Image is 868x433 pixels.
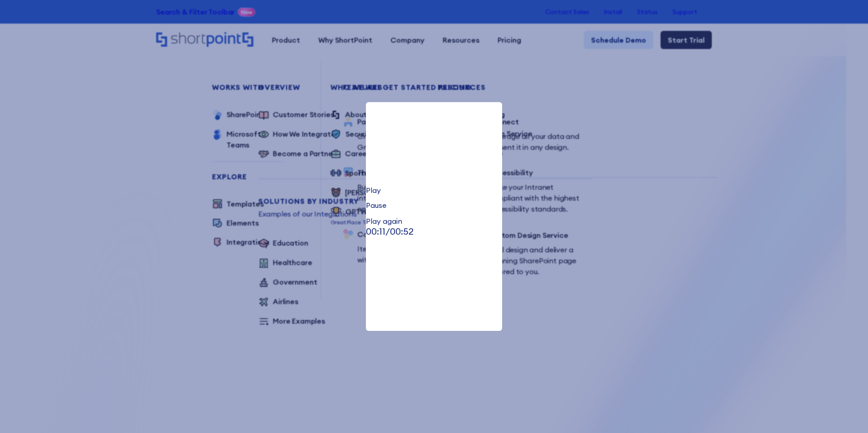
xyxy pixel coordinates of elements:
span: 00:11 [366,226,385,237]
div: Play [366,187,502,194]
div: Play again [366,217,502,225]
span: 00:52 [390,226,414,237]
p: / [366,225,502,238]
video: Your browser does not support the video tag. [366,102,502,170]
div: Pause [366,202,502,209]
